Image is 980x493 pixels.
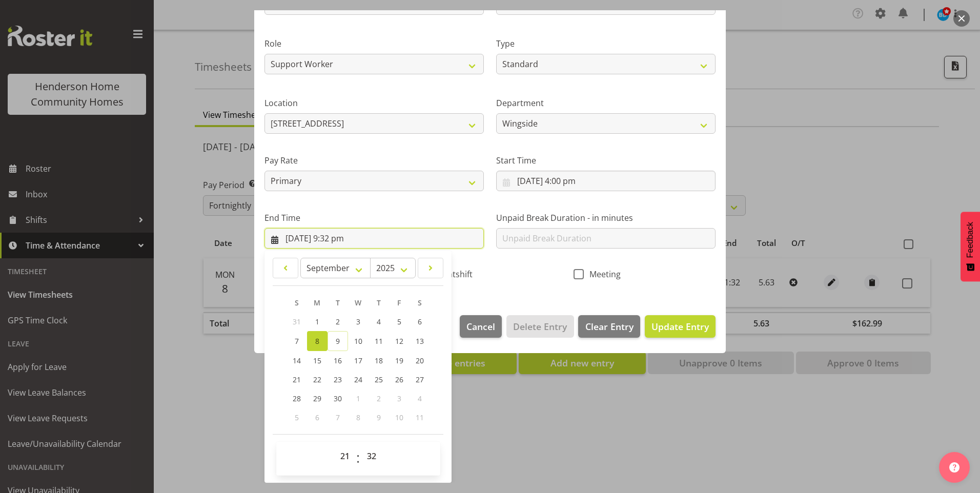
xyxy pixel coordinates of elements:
a: 15 [307,351,328,370]
span: 1 [356,394,360,403]
input: Click to select... [264,228,484,249]
span: 4 [377,317,381,326]
span: 9 [377,413,381,422]
span: 5 [397,317,401,326]
img: help-xxl-2.png [949,462,959,473]
span: 20 [416,356,424,365]
input: Unpaid Break Duration [496,228,716,249]
a: 22 [307,370,328,389]
span: F [397,298,401,307]
a: 3 [348,312,369,331]
label: Unpaid Break Duration - in minutes [496,212,716,224]
span: 2 [377,394,381,403]
a: 7 [287,331,307,351]
span: T [377,298,381,307]
span: 3 [356,317,360,326]
span: 17 [354,356,362,365]
input: Click to select... [496,171,716,191]
span: 6 [418,317,422,326]
a: 16 [328,351,348,370]
a: 10 [348,331,369,351]
span: S [295,298,299,307]
a: 9 [328,331,348,351]
span: 30 [334,394,342,403]
span: 1 [315,317,319,326]
span: 11 [416,413,424,422]
span: 4 [418,394,422,403]
label: Role [264,37,484,50]
span: 6 [315,413,319,422]
span: 19 [395,356,403,365]
span: 11 [375,336,383,346]
span: 10 [395,413,403,422]
button: Feedback - Show survey [961,212,980,281]
a: 17 [348,351,369,370]
span: W [355,298,361,307]
button: Cancel [460,315,502,338]
label: End Time [264,212,484,224]
span: 14 [293,356,301,365]
span: T [336,298,340,307]
span: Delete Entry [513,320,567,333]
span: Feedback [966,222,975,258]
a: 1 [307,312,328,331]
span: 7 [295,336,299,346]
span: M [314,298,320,307]
span: 27 [416,375,424,384]
span: 12 [395,336,403,346]
span: 8 [315,336,319,346]
a: 13 [410,331,430,351]
a: 29 [307,389,328,408]
label: Department [496,97,716,109]
a: 26 [389,370,410,389]
a: 12 [389,331,410,351]
span: 18 [375,356,383,365]
label: Type [496,37,716,50]
span: 21 [293,375,301,384]
span: 10 [354,336,362,346]
button: Update Entry [645,315,716,338]
button: Clear Entry [578,315,640,338]
span: 26 [395,375,403,384]
a: 20 [410,351,430,370]
a: 11 [369,331,389,351]
a: 6 [410,312,430,331]
a: 19 [389,351,410,370]
span: 2 [336,317,340,326]
a: 27 [410,370,430,389]
span: 3 [397,394,401,403]
a: 5 [389,312,410,331]
span: 13 [416,336,424,346]
label: Start Time [496,154,716,167]
button: Delete Entry [506,315,574,338]
span: 8 [356,413,360,422]
a: 4 [369,312,389,331]
span: 16 [334,356,342,365]
a: 24 [348,370,369,389]
span: 22 [313,375,321,384]
span: Clear Entry [585,320,634,333]
label: Pay Rate [264,154,484,167]
span: 23 [334,375,342,384]
span: S [418,298,422,307]
span: 31 [293,317,301,326]
span: : [356,446,360,471]
a: 18 [369,351,389,370]
span: 9 [336,336,340,346]
a: 8 [307,331,328,351]
a: 23 [328,370,348,389]
span: 15 [313,356,321,365]
a: 2 [328,312,348,331]
span: 28 [293,394,301,403]
span: 24 [354,375,362,384]
span: Update Entry [651,320,709,333]
a: 14 [287,351,307,370]
span: 5 [295,413,299,422]
a: 28 [287,389,307,408]
span: 29 [313,394,321,403]
span: 25 [375,375,383,384]
label: Location [264,97,484,109]
a: 30 [328,389,348,408]
span: 7 [336,413,340,422]
a: 25 [369,370,389,389]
